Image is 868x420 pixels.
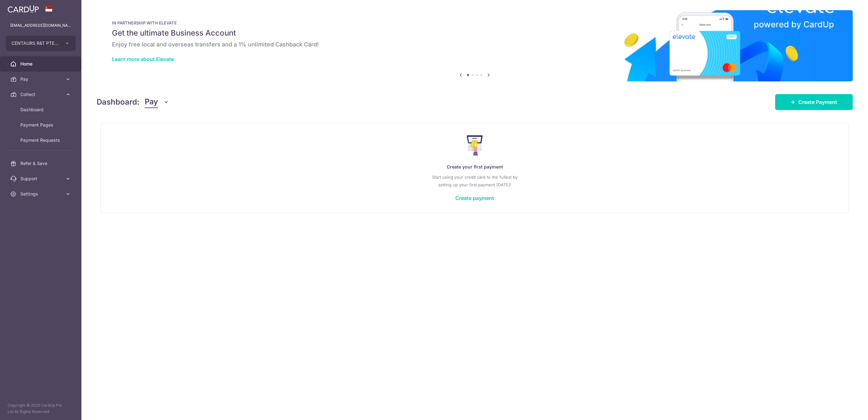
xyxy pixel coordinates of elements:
span: Collect [20,91,62,98]
img: Renovation banner [97,10,853,81]
span: Pay [20,76,62,82]
p: [EMAIL_ADDRESS][DOMAIN_NAME] [10,22,71,29]
span: Support [20,176,62,182]
span: Settings [20,191,62,197]
span: Payment Requests [20,137,62,143]
span: Home [20,61,62,67]
span: Payment Pages [20,122,62,128]
button: Pay [145,96,169,108]
img: CardUp [8,5,39,13]
a: Learn more about Elevate [112,56,174,62]
p: Create your first payment [114,163,836,171]
span: Refer & Save [20,160,62,167]
h6: Enjoy free local and overseas transfers and a 1% unlimited Cashback Card! [112,41,837,48]
iframe: Opens a widget where you can find more information [827,401,862,417]
span: CENTAURS R&T PTE. LTD. [11,40,59,46]
img: Make Payment [467,135,483,155]
a: Create payment [455,195,494,201]
span: Create Payment [798,98,837,106]
span: Pay [145,96,158,108]
button: CENTAURS R&T PTE. LTD. [6,36,76,51]
a: Create Payment [775,94,853,110]
h4: Dashboard: [97,96,140,108]
p: IN PARTNERSHIP WITH ELEVATE [112,20,837,25]
span: Dashboard [20,107,62,113]
h5: Get the ultimate Business Account [112,28,837,38]
p: Start using your credit card to the fullest by setting up your first payment [DATE]! [114,173,836,189]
